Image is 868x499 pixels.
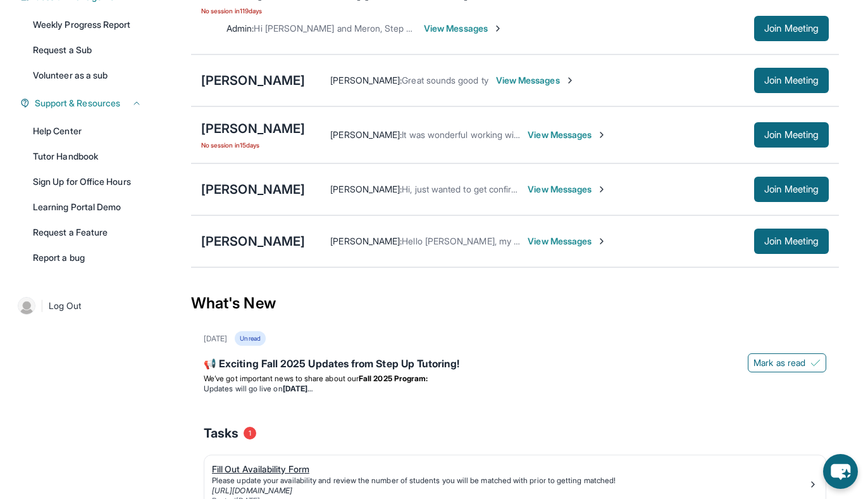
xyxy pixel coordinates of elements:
span: Join Meeting [764,186,819,193]
span: [PERSON_NAME] : [330,129,402,140]
span: [PERSON_NAME] : [330,236,402,246]
span: View Messages [424,22,503,35]
button: Join Meeting [754,68,829,93]
span: View Messages [528,183,607,196]
div: [PERSON_NAME] [201,180,305,198]
span: View Messages [496,74,575,87]
a: Request a Sub [25,39,149,61]
button: Join Meeting [754,16,829,41]
a: Request a Feature [25,221,149,244]
div: [PERSON_NAME] [201,232,305,250]
button: Support & Resources [30,97,142,110]
span: No session in 15 days [201,140,305,150]
a: Learning Portal Demo [25,196,149,218]
button: chat-button [823,454,858,489]
span: 1 [244,427,256,439]
div: Please update your availability and review the number of students you will be matched with prior ... [212,476,808,486]
strong: Fall 2025 Program: [359,374,428,383]
span: Join Meeting [764,131,819,139]
a: [URL][DOMAIN_NAME] [212,486,292,495]
div: [PERSON_NAME] [201,120,305,137]
img: user-img [18,297,35,315]
img: Chevron-Right [597,184,607,194]
span: Support & Resources [35,97,120,110]
div: Fill Out Availability Form [212,463,808,476]
img: Chevron-Right [597,236,607,246]
img: Chevron-Right [565,75,575,85]
span: Log Out [49,300,82,312]
a: Volunteer as a sub [25,64,149,87]
div: 📢 Exciting Fall 2025 Updates from Step Up Tutoring! [204,356,826,374]
a: Help Center [25,120,149,142]
strong: [DATE] [283,384,313,393]
span: Join Meeting [764,25,819,32]
button: Join Meeting [754,122,829,148]
button: Join Meeting [754,177,829,202]
a: |Log Out [13,292,149,320]
span: Join Meeting [764,237,819,245]
div: What's New [191,275,839,331]
button: Mark as read [748,353,826,372]
span: Tasks [204,424,239,442]
li: Updates will go live on [204,384,826,394]
img: Chevron-Right [597,130,607,140]
a: Sign Up for Office Hours [25,170,149,193]
div: [PERSON_NAME] [201,72,305,89]
span: Mark as read [753,357,805,369]
span: No session in 119 days [201,6,469,16]
span: [PERSON_NAME] : [330,75,402,85]
a: Report a bug [25,246,149,269]
img: Chevron-Right [493,23,503,34]
div: Unread [235,331,265,346]
span: Hi, just wanted to get confirmation if [PERSON_NAME] can meet at 4pm, so in about 10min? [402,184,767,194]
a: Tutor Handbook [25,145,149,168]
div: [DATE] [204,334,227,344]
span: View Messages [528,235,607,248]
button: Join Meeting [754,229,829,254]
span: Join Meeting [764,77,819,84]
img: Mark as read [810,358,821,368]
span: [PERSON_NAME] : [330,184,402,194]
span: Great sounds good ty [402,75,488,85]
span: Admin : [226,23,254,34]
span: | [40,298,44,313]
span: View Messages [528,129,607,141]
a: Weekly Progress Report [25,13,149,36]
span: We’ve got important news to share about our [204,374,359,383]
